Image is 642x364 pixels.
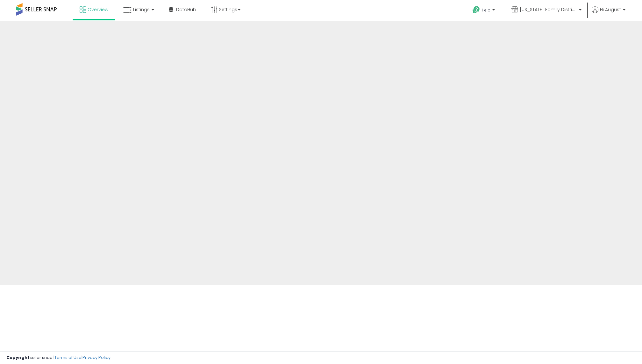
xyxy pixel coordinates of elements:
[592,6,625,21] a: Hi August
[520,6,577,13] span: [US_STATE] Family Distribution
[467,1,501,21] a: Help
[472,6,480,14] i: Get Help
[88,6,108,13] span: Overview
[176,6,196,13] span: DataHub
[482,7,490,13] span: Help
[600,6,621,13] span: Hi August
[133,6,150,13] span: Listings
